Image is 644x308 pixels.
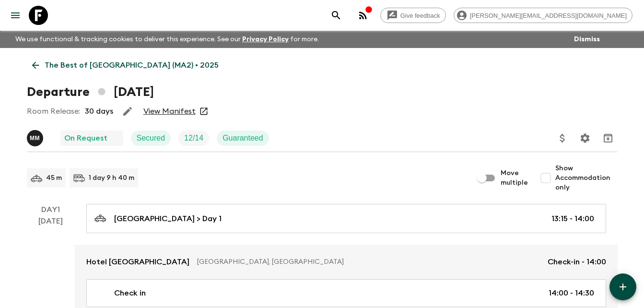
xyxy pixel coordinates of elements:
p: 30 days [85,106,113,117]
button: MM [27,130,45,146]
div: Secured [131,130,171,146]
a: Give feedback [380,8,446,23]
p: 12 / 14 [184,132,203,144]
span: Show Accommodation only [555,164,618,192]
p: Day 1 [27,204,75,215]
div: [PERSON_NAME][EMAIL_ADDRESS][DOMAIN_NAME] [454,8,632,23]
p: 14:00 - 14:30 [549,287,594,299]
p: 1 day 9 h 40 m [89,173,134,183]
div: Trip Fill [178,130,209,146]
p: The Best of [GEOGRAPHIC_DATA] (MA2) • 2025 [45,59,219,71]
a: The Best of [GEOGRAPHIC_DATA] (MA2) • 2025 [27,56,224,75]
button: menu [6,6,25,25]
span: [PERSON_NAME][EMAIL_ADDRESS][DOMAIN_NAME] [465,12,632,19]
p: [GEOGRAPHIC_DATA], [GEOGRAPHIC_DATA] [197,257,540,267]
h1: Departure [DATE] [27,83,154,102]
p: Hotel [GEOGRAPHIC_DATA] [86,256,189,268]
p: Check-in - 14:00 [548,256,606,268]
p: 45 m [46,173,62,183]
p: Check in [114,287,146,299]
a: View Manifest [143,107,196,116]
a: Hotel [GEOGRAPHIC_DATA][GEOGRAPHIC_DATA], [GEOGRAPHIC_DATA]Check-in - 14:00 [75,245,618,279]
button: Dismiss [572,33,602,46]
a: Privacy Policy [242,36,289,43]
button: Archive (Completed, Cancelled or Unsynced Departures only) [598,129,618,148]
a: Check in14:00 - 14:30 [86,279,606,307]
span: Give feedback [395,12,445,19]
p: Guaranteed [222,132,263,144]
p: M M [30,134,40,142]
button: search adventures [327,6,346,25]
p: Room Release: [27,106,80,117]
span: Mohamed Morchid [27,133,45,141]
button: Settings [575,129,595,148]
p: Secured [137,132,165,144]
span: Move multiple [501,168,528,188]
a: [GEOGRAPHIC_DATA] > Day 113:15 - 14:00 [86,204,606,233]
p: 13:15 - 14:00 [551,213,594,225]
button: Update Price, Early Bird Discount and Costs [553,129,572,148]
p: We use functional & tracking cookies to deliver this experience. See our for more. [12,31,323,48]
p: [GEOGRAPHIC_DATA] > Day 1 [114,213,222,225]
p: On Request [64,132,107,144]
